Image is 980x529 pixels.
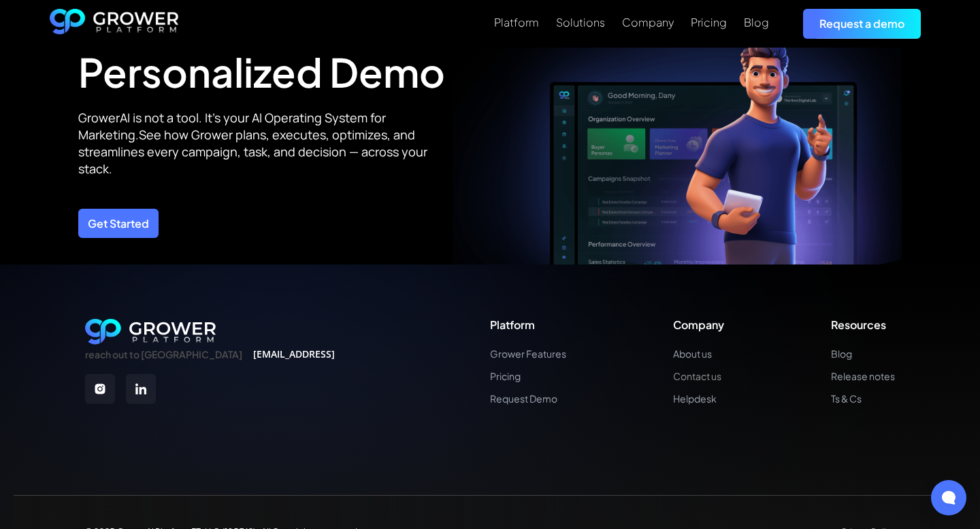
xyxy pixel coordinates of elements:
a: Solutions [556,14,605,31]
a: Blog [831,348,895,360]
a: Pricing [691,14,727,31]
p: GrowerAI is not a tool. It's your AI Operating System for Marketing.See how Grower plans, execute... [78,109,453,178]
div: Blog [744,16,769,29]
a: Request a demo [803,9,921,38]
a: Company [622,14,674,31]
div: Book a Personalized Demo [78,1,453,96]
div: Platform [490,318,566,331]
a: Contact us [673,371,724,382]
div: Solutions [556,16,605,29]
a: About us [673,348,724,360]
a: Blog [744,14,769,31]
a: Pricing [490,371,566,382]
a: [EMAIL_ADDRESS] [253,349,335,360]
a: Grower Features [490,348,566,360]
div: Resources [831,318,895,331]
a: Request Demo [490,393,566,405]
a: home [50,9,179,39]
a: Release notes [831,371,895,382]
div: Platform [494,16,539,29]
a: Get Started [78,209,159,238]
div: reach out to [GEOGRAPHIC_DATA] [85,349,242,360]
div: Company [673,318,724,331]
a: Ts & Cs [831,393,895,405]
a: Platform [494,14,539,31]
div: Pricing [691,16,727,29]
div: Company [622,16,674,29]
a: Helpdesk [673,393,724,405]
